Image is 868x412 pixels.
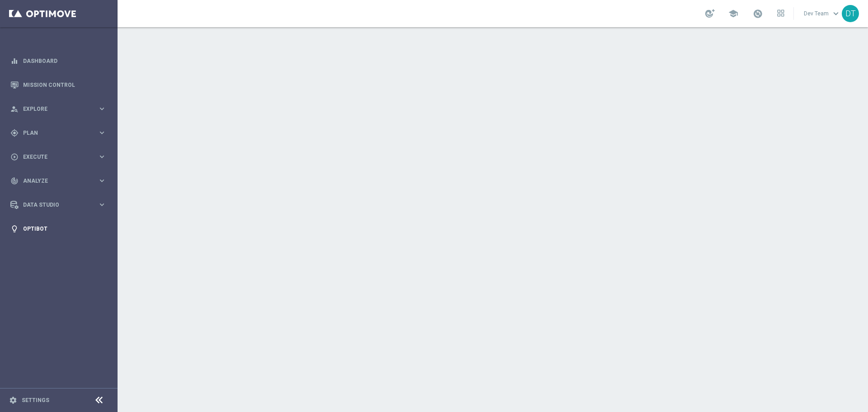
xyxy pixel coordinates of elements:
a: Optibot [23,217,106,241]
span: Data Studio [23,202,98,208]
button: Data Studio keyboard_arrow_right [10,201,107,208]
button: track_changes Analyze keyboard_arrow_right [10,177,107,185]
span: Plan [23,130,98,136]
div: Dashboard [10,49,106,73]
a: Dev Teamkeyboard_arrow_down [803,7,842,20]
i: lightbulb [10,225,19,233]
i: keyboard_arrow_right [98,104,106,113]
div: Analyze [10,177,98,185]
div: Mission Control [10,73,106,97]
button: gps_fixed Plan keyboard_arrow_right [10,129,107,137]
div: Optibot [10,217,106,241]
a: Mission Control [23,73,106,97]
span: Execute [23,154,98,160]
div: Execute [10,153,98,161]
div: Plan [10,129,98,137]
button: Mission Control [10,81,107,89]
i: track_changes [10,177,19,185]
i: person_search [10,105,19,113]
a: Settings [22,398,49,403]
i: keyboard_arrow_right [98,152,106,161]
span: Analyze [23,178,98,184]
div: Explore [10,105,98,113]
i: settings [9,396,17,404]
span: Explore [23,106,98,112]
div: DT [842,5,859,22]
span: keyboard_arrow_down [831,9,841,19]
span: school [728,9,738,19]
i: play_circle_outline [10,153,19,161]
div: Data Studio [10,201,98,209]
button: play_circle_outline Execute keyboard_arrow_right [10,153,107,161]
i: keyboard_arrow_right [98,128,106,137]
i: keyboard_arrow_right [98,200,106,209]
i: keyboard_arrow_right [98,176,106,185]
a: Dashboard [23,49,106,73]
i: equalizer [10,57,19,65]
button: person_search Explore keyboard_arrow_right [10,105,107,113]
button: equalizer Dashboard [10,57,107,65]
i: gps_fixed [10,129,19,137]
button: lightbulb Optibot [10,225,107,232]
